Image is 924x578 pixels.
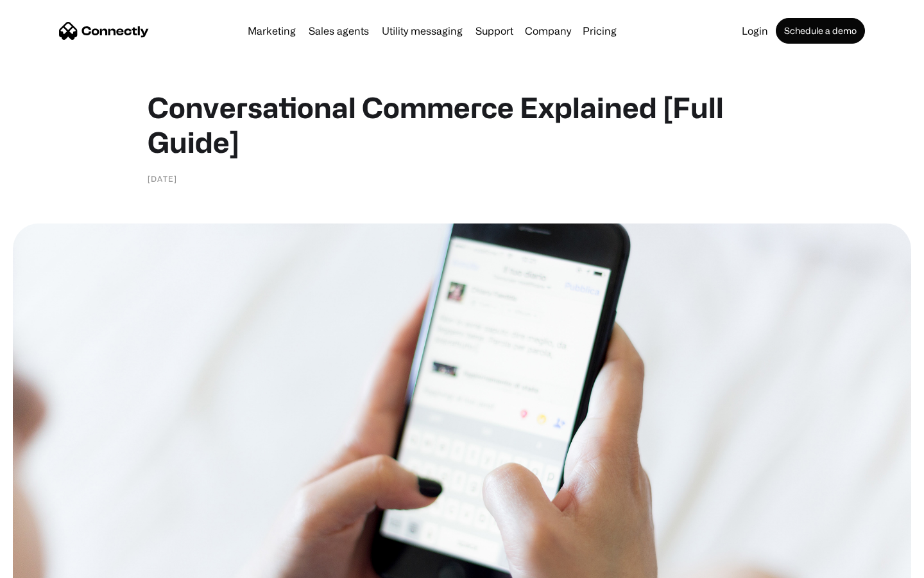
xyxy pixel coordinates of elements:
aside: Language selected: English [13,556,77,574]
a: Support [470,26,518,36]
a: Marketing [243,26,301,36]
div: Company [525,22,571,40]
a: Login [737,26,773,36]
a: Utility messaging [377,26,468,36]
a: Schedule a demo [776,18,865,44]
a: home [59,21,149,40]
a: Pricing [577,26,622,36]
div: [DATE] [148,172,177,185]
div: Company [521,22,575,40]
a: Sales agents [304,26,374,36]
ul: Language list [26,556,77,574]
h1: Conversational Commerce Explained [Full Guide] [148,90,776,159]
